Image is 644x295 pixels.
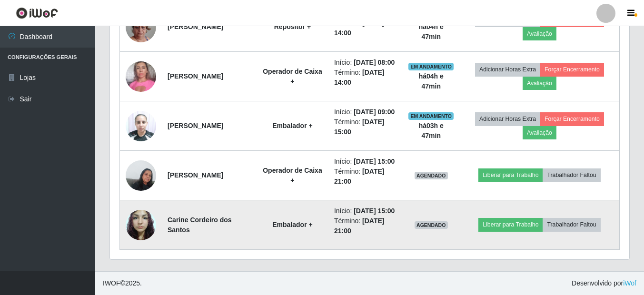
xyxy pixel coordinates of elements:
strong: Embalador + [272,221,312,228]
li: Início: [334,206,397,216]
button: Adicionar Horas Extra [475,63,540,76]
li: Término: [334,167,397,187]
strong: há 04 h e 47 min [419,72,444,90]
li: Início: [334,107,397,117]
li: Término: [334,68,397,88]
button: Liberar para Trabalho [478,218,543,231]
img: 1730825736988.jpeg [126,205,156,245]
strong: [PERSON_NAME] [168,122,223,129]
strong: [PERSON_NAME] [168,171,223,179]
button: Adicionar Horas Extra [475,112,540,126]
li: Término: [334,18,397,38]
span: EM ANDAMENTO [408,112,454,120]
strong: Carine Cordeiro dos Santos [168,216,232,234]
time: [DATE] 08:00 [354,59,395,66]
img: 1707874024765.jpeg [126,155,156,196]
img: 1739994247557.jpeg [126,106,156,146]
a: iWof [623,279,636,287]
button: Forçar Encerramento [540,112,604,126]
span: Desenvolvido por [572,278,636,288]
time: [DATE] 15:00 [354,207,395,215]
button: Trabalhador Faltou [543,168,600,182]
time: [DATE] 15:00 [354,157,395,165]
strong: Operador de Caixa + [263,68,322,85]
span: AGENDADO [415,172,448,179]
span: © 2025 . [103,278,142,288]
img: CoreUI Logo [16,7,58,19]
strong: Repositor + [274,23,311,30]
button: Avaliação [523,77,556,90]
button: Liberar para Trabalho [478,168,543,182]
li: Início: [334,58,397,68]
strong: há 03 h e 47 min [419,122,444,139]
strong: Operador de Caixa + [263,167,322,184]
button: Avaliação [523,126,556,139]
strong: [PERSON_NAME] [168,23,223,30]
button: Avaliação [523,27,556,40]
span: AGENDADO [415,221,448,229]
span: IWOF [103,279,120,287]
li: Início: [334,157,397,167]
button: Forçar Encerramento [540,63,604,76]
time: [DATE] 09:00 [354,108,395,116]
span: EM ANDAMENTO [408,63,454,70]
li: Término: [334,117,397,137]
li: Término: [334,216,397,236]
button: Trabalhador Faltou [543,218,600,231]
strong: [PERSON_NAME] [168,72,223,80]
strong: Embalador + [272,122,312,129]
img: 1689780238947.jpeg [126,56,156,97]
